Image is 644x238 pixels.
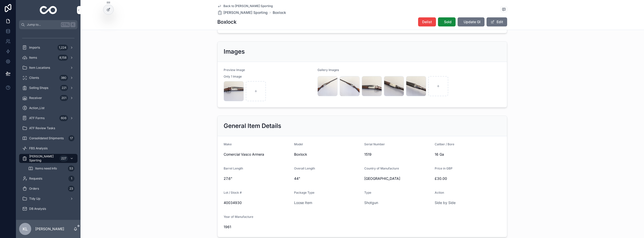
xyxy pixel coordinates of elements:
[294,142,303,146] span: Model
[224,152,290,157] span: Comercial Vasco Armera
[435,191,444,194] span: Action
[58,55,68,61] div: 8,158
[364,142,385,146] span: Serial Number
[19,104,77,113] a: Action_List
[29,146,48,150] span: FBS Analysis
[19,174,77,183] a: Requests1
[364,191,371,194] span: Type
[364,200,378,205] a: Shotgun
[273,10,286,15] a: Boxlock
[29,126,55,130] span: ATF Review Tasks
[29,154,58,162] span: [PERSON_NAME] Sporting
[25,164,77,173] a: Items need Info53
[224,224,290,229] span: 1961
[29,56,37,60] span: Items
[435,142,454,146] span: Caliber / Bore
[317,68,339,72] span: Gallery Images
[29,187,39,191] span: Orders
[19,73,77,82] a: Clients380
[19,114,77,123] a: ATF Forms606
[294,152,360,157] span: Boxlock
[29,207,46,211] span: DB Analysis
[29,76,39,80] span: Clients
[223,10,268,15] span: [PERSON_NAME] Sporting
[19,124,77,133] a: ATF Review Tasks
[19,144,77,153] a: FBS Analysis
[487,17,507,26] button: Edit
[224,75,242,79] span: Only 1 Image
[68,176,74,182] div: 1
[224,166,243,170] span: Barrel Length
[217,4,273,8] a: Back to [PERSON_NAME] Sporting
[29,96,42,100] span: Receiver
[60,85,68,91] div: 221
[29,197,40,201] span: Tidy Up
[19,184,77,193] a: Orders23
[40,6,57,14] img: App logo
[223,4,273,8] span: Back to [PERSON_NAME] Sporting
[29,106,45,110] span: Action_List
[27,23,59,27] span: Jump to...
[224,68,245,72] span: Preview Image
[29,66,50,70] span: Item Locations
[422,19,432,24] span: Delist
[19,93,77,103] a: Receiver201
[224,176,290,181] span: 27.6"
[60,95,68,101] div: 201
[418,17,436,26] button: Delist
[68,165,74,172] div: 53
[444,19,452,24] span: Sold
[294,200,312,205] a: Loose Item
[19,194,77,203] a: Tidy Up
[224,122,281,130] h2: General Item Details
[35,166,57,171] span: Items need Info
[60,155,68,161] div: 227
[224,200,290,205] span: 40034930
[59,115,68,121] div: 606
[29,136,64,140] span: Consolidated Shipments
[435,152,501,157] span: 16 Ga
[19,53,77,62] a: Items8,158
[438,17,456,26] button: Sold
[294,176,360,181] span: 44"
[217,18,236,25] h1: Boxlock
[57,45,68,51] div: 1,224
[224,48,245,56] h2: Images
[68,135,74,141] div: 17
[224,142,232,146] span: Make
[364,152,431,157] span: 1519
[71,23,75,27] span: K
[19,43,77,52] a: Imports1,224
[464,19,480,24] span: Update GI
[29,116,45,120] span: ATF Forms
[29,177,42,181] span: Requests
[29,86,48,90] span: Selling Shops
[435,200,456,205] a: Side by Side
[217,10,268,15] a: [PERSON_NAME] Sporting
[16,29,80,220] div: scrollable content
[435,166,453,170] span: Price in GBP
[19,134,77,143] a: Consolidated Shipments17
[19,63,77,72] a: Item Locations
[68,186,74,192] div: 23
[19,20,77,29] button: Jump to...CtrlK
[224,215,253,219] span: Year of Manufacture
[19,154,77,163] a: [PERSON_NAME] Sporting227
[294,191,314,194] span: Package Type
[364,166,399,170] span: Country of Manufacture
[458,17,485,26] button: Update GI
[435,176,501,181] span: £30.00
[294,166,315,170] span: Overall Length
[35,226,64,231] p: [PERSON_NAME]
[364,176,431,181] span: [GEOGRAPHIC_DATA]
[19,204,77,213] a: DB Analysis
[29,46,40,50] span: Imports
[224,191,242,194] span: Lot / Stock #
[61,22,70,27] span: Ctrl
[23,226,28,232] span: KL
[59,75,68,81] div: 380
